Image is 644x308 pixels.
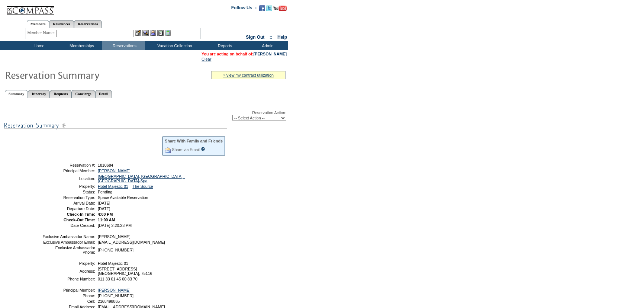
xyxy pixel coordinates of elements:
td: Admin [245,41,288,50]
td: Status: [42,190,95,194]
td: Vacation Collection [145,41,203,50]
td: Exclusive Ambassador Phone: [42,246,95,254]
td: Principal Member: [42,288,95,292]
span: Space Available Reservation [98,195,148,200]
span: [DATE] [98,206,110,211]
a: Summary [5,90,28,98]
td: Follow Us :: [231,4,258,13]
img: subTtlResSummary.gif [4,121,227,130]
a: [PERSON_NAME] [98,169,131,173]
a: Clear [202,57,211,61]
img: Reservaton Summary [5,67,154,82]
td: Reservation #: [42,163,95,167]
span: Pending [98,190,112,194]
a: Sign Out [246,35,264,40]
a: Itinerary [28,90,50,98]
a: Members [27,20,49,28]
a: » view my contract utilization [223,73,274,77]
td: Cell: [42,299,95,304]
td: Principal Member: [42,169,95,173]
a: The Source [132,184,153,189]
a: Help [277,35,287,40]
div: Share With Family and Friends [165,139,223,143]
img: Reservations [157,30,164,36]
td: Property: [42,184,95,189]
a: Subscribe to our YouTube Channel [273,7,287,12]
a: [PERSON_NAME] [254,52,287,56]
a: Follow us on Twitter [266,7,272,12]
strong: Check-In Time: [67,212,95,216]
a: [PERSON_NAME] [98,288,131,292]
span: [EMAIL_ADDRESS][DOMAIN_NAME] [98,240,165,244]
td: Location: [42,174,95,183]
a: Become our fan on Facebook [259,7,265,12]
td: Exclusive Ambassador Email: [42,240,95,244]
span: 2168498865 [98,299,120,304]
img: b_edit.gif [135,30,141,36]
input: What is this? [201,147,205,151]
td: Phone: [42,293,95,298]
a: Detail [95,90,112,98]
span: 11:00 AM [98,218,115,222]
td: Departure Date: [42,206,95,211]
span: [PERSON_NAME] [98,234,131,239]
img: Follow us on Twitter [266,5,272,11]
strong: Check-Out Time: [64,218,95,222]
span: [PHONE_NUMBER] [98,248,133,252]
a: Requests [50,90,71,98]
a: Hotel Majestic 01 [98,184,128,189]
td: Home [17,41,59,50]
span: [PHONE_NUMBER] [98,293,133,298]
a: Reservations [74,20,102,28]
a: Concierge [71,90,95,98]
td: Date Created: [42,223,95,228]
span: [DATE] [98,201,110,205]
span: 4:00 PM [98,212,113,216]
span: You are acting on behalf of: [202,52,287,56]
img: Become our fan on Facebook [259,5,265,11]
span: [STREET_ADDRESS] [GEOGRAPHIC_DATA], 75116 [98,267,152,276]
span: Hotel Majestic 01 [98,261,128,266]
span: 011 33 01 45 00 83 70 [98,277,138,281]
span: :: [270,35,273,40]
div: Member Name: [28,30,56,36]
td: Reservation Type: [42,195,95,200]
span: 1810684 [98,163,113,167]
img: Impersonate [150,30,156,36]
img: b_calculator.gif [165,30,171,36]
div: Reservation Action: [4,110,286,121]
a: [GEOGRAPHIC_DATA], [GEOGRAPHIC_DATA] - [GEOGRAPHIC_DATA]-Spa [98,174,185,183]
td: Phone Number: [42,277,95,281]
a: Residences [49,20,74,28]
td: Reservations [102,41,145,50]
td: Property: [42,261,95,266]
td: Address: [42,267,95,276]
td: Exclusive Ambassador Name: [42,234,95,239]
img: View [142,30,149,36]
a: Share via Email [172,147,200,152]
td: Memberships [59,41,102,50]
td: Reports [203,41,245,50]
td: Arrival Date: [42,201,95,205]
span: [DATE] 2:20:23 PM [98,223,132,228]
img: Subscribe to our YouTube Channel [273,6,287,11]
